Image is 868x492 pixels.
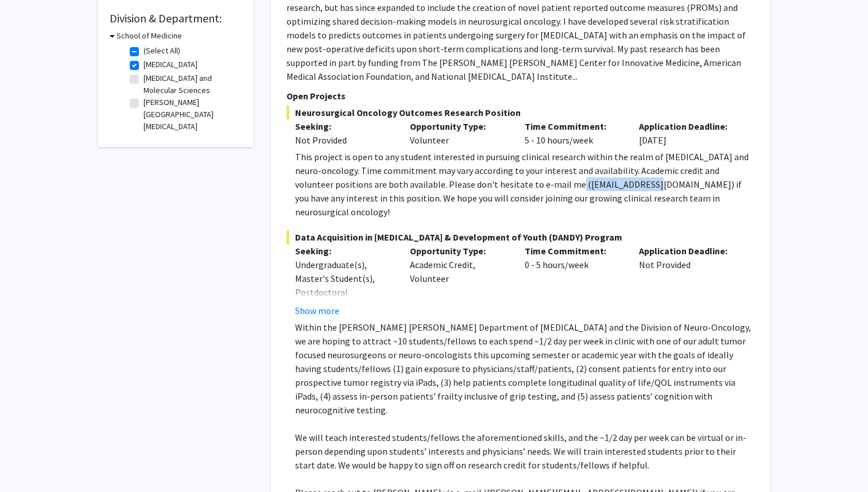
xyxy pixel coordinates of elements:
div: 0 - 5 hours/week [516,244,631,317]
label: [MEDICAL_DATA] and Molecular Sciences [144,72,239,96]
p: Within the [PERSON_NAME] [PERSON_NAME] Department of [MEDICAL_DATA] and the Division of Neuro-Onc... [295,320,754,417]
h3: School of Medicine [117,30,182,42]
span: Neurosurgical Oncology Outcomes Research Position [286,106,754,119]
button: Show more [295,304,339,317]
p: Opportunity Type: [410,119,507,133]
div: 5 - 10 hours/week [516,119,631,147]
div: Undergraduate(s), Master's Student(s), Postdoctoral Researcher(s) / Research Staff, Medical Resid... [295,258,393,354]
label: [PERSON_NAME][GEOGRAPHIC_DATA][MEDICAL_DATA] [144,96,239,133]
p: We will teach interested students/fellows the aforementioned skills, and the ~1/2 day per week ca... [295,431,754,472]
div: Not Provided [295,133,393,147]
div: Volunteer [401,119,516,147]
div: This project is open to any student interested in pursuing clinical research within the realm of ... [295,150,754,219]
p: Seeking: [295,244,393,258]
p: Application Deadline: [639,244,737,258]
h2: Division & Department: [110,11,242,25]
iframe: Chat [9,440,49,483]
p: Opportunity Type: [410,244,507,258]
p: Open Projects [286,89,754,103]
div: [DATE] [630,119,745,147]
div: Academic Credit, Volunteer [401,244,516,317]
label: (Select All) [144,45,180,57]
p: Application Deadline: [639,119,737,133]
p: Time Commitment: [525,119,622,133]
p: Time Commitment: [525,244,622,258]
p: Seeking: [295,119,393,133]
label: [MEDICAL_DATA] [144,59,197,71]
div: Not Provided [630,244,745,317]
span: Data Acquisition in [MEDICAL_DATA] & Development of Youth (DANDY) Program [286,230,754,244]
